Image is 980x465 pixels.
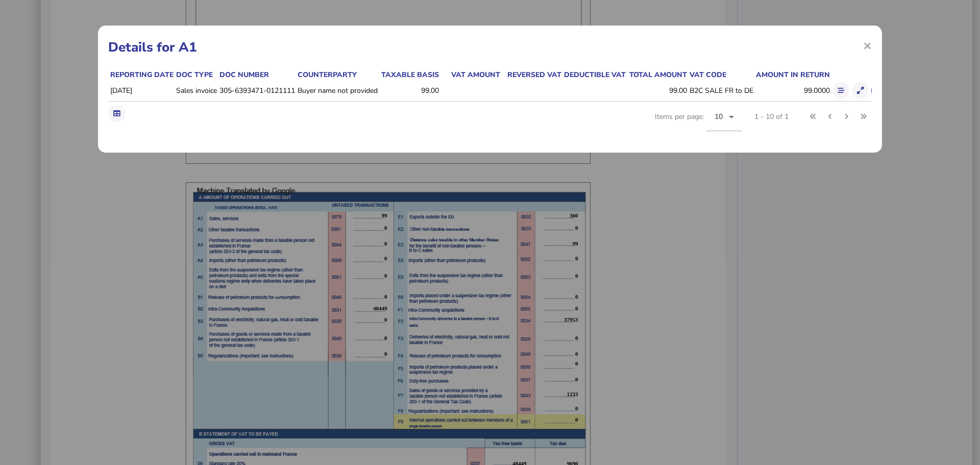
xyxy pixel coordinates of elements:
[174,80,217,102] td: Sales invoice
[108,69,174,80] th: Reporting date
[706,103,742,142] mat-form-field: Change page size
[380,70,439,80] div: Taxable basis
[442,70,500,80] div: VAT amount
[296,80,378,102] td: Buyer name not provided
[108,105,125,122] button: Export table data to Excel
[688,69,754,80] th: VAT code
[754,112,789,121] div: 1 - 10 of 1
[822,108,839,125] button: Previous page
[863,36,872,55] span: ×
[655,103,742,142] div: Items per page:
[838,108,855,125] button: Next page
[108,38,872,56] h1: Details for A1
[217,69,296,80] th: Doc number
[832,82,849,99] button: Show flow
[756,70,830,80] div: Amount in return
[503,70,561,80] div: Reversed VAT
[628,86,687,95] div: 99.00
[296,69,378,80] th: Counterparty
[855,108,872,125] button: Last page
[380,86,439,95] div: 99.00
[628,70,687,80] div: Total amount
[217,80,296,102] td: 305-6393471-0121111
[564,70,626,80] div: Deductible VAT
[108,80,174,102] td: [DATE]
[715,112,723,121] span: 10
[756,86,830,95] div: 99.0000
[805,108,822,125] button: First page
[852,82,869,99] button: Show transaction detail
[688,80,754,102] td: B2C SALE FR to DE
[871,82,888,99] button: Show transaction in Advisor
[174,69,217,80] th: Doc type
